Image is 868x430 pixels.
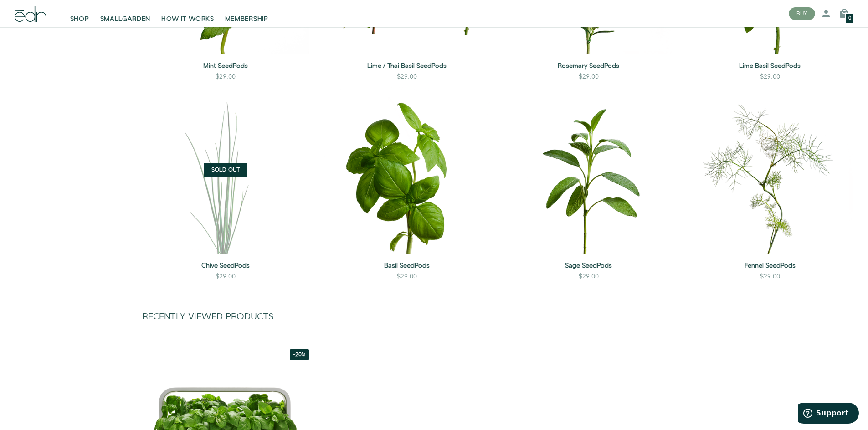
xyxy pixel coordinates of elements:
[225,15,268,24] span: MEMBERSHIP
[324,87,490,253] img: Basil SeedPods
[848,16,851,21] span: 0
[798,403,859,425] iframe: Opens a widget where you can find more information
[156,4,219,24] a: HOW IT WORKS
[100,15,151,24] span: SMALLGARDEN
[579,72,599,81] div: $29.00
[760,272,780,281] div: $29.00
[70,15,89,24] span: SHOP
[216,72,236,81] div: $29.00
[397,272,417,281] div: $29.00
[760,72,780,81] div: $29.00
[95,4,156,24] a: SMALLGARDEN
[142,261,309,270] a: Chive SeedPods
[687,87,853,253] img: Fennel SeedPods
[324,261,490,270] a: Basil SeedPods
[505,87,672,253] img: Sage SeedPods
[211,167,240,173] span: Sold Out
[161,15,214,24] span: HOW IT WORKS
[142,312,828,322] h3: Recently Viewed Products
[687,261,853,270] a: Fennel SeedPods
[324,61,490,71] a: Lime / Thai Basil SeedPods
[220,4,274,24] a: MEMBERSHIP
[505,61,672,71] a: Rosemary SeedPods
[687,61,853,71] a: Lime Basil SeedPods
[789,7,815,20] button: BUY
[142,87,309,253] img: Chive SeedPods
[397,72,417,81] div: $29.00
[216,272,236,281] div: $29.00
[579,272,599,281] div: $29.00
[293,352,305,358] span: -20%
[65,4,95,24] a: SHOP
[142,61,309,71] a: Mint SeedPods
[505,261,672,270] a: Sage SeedPods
